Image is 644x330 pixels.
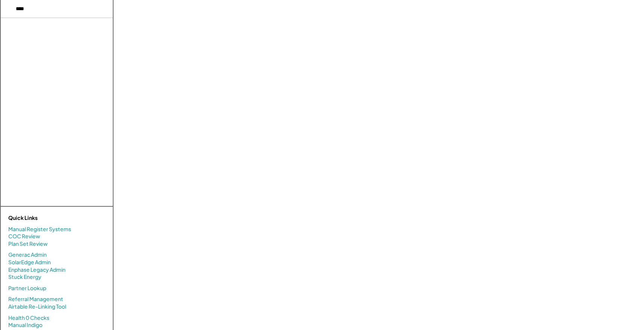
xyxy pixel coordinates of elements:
[8,295,63,303] a: Referral Management
[8,259,51,266] a: SolarEdge Admin
[8,285,46,292] a: Partner Lookup
[8,273,41,281] a: Stuck Energy
[8,321,42,329] a: Manual Indigo
[8,233,40,240] a: COC Review
[8,303,66,310] a: Airtable Re-Linking Tool
[8,226,71,233] a: Manual Register Systems
[8,251,47,259] a: Generac Admin
[8,314,49,322] a: Health 0 Checks
[8,214,83,222] div: Quick Links
[8,266,65,274] a: Enphase Legacy Admin
[8,240,48,248] a: Plan Set Review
